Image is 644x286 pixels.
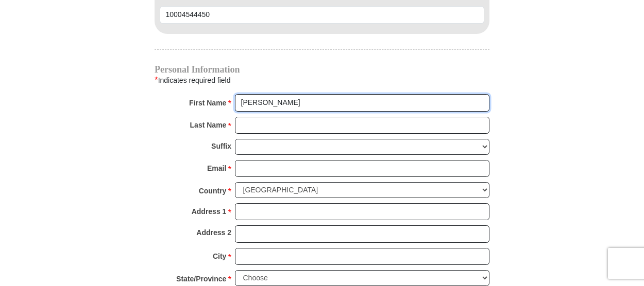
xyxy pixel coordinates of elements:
[196,225,231,240] strong: Address 2
[176,272,226,286] strong: State/Province
[190,118,227,132] strong: Last Name
[211,139,231,153] strong: Suffix
[213,249,226,263] strong: City
[189,96,226,110] strong: First Name
[207,161,226,175] strong: Email
[155,74,489,87] div: Indicates required field
[192,204,227,219] strong: Address 1
[155,65,489,74] h4: Personal Information
[199,184,227,198] strong: Country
